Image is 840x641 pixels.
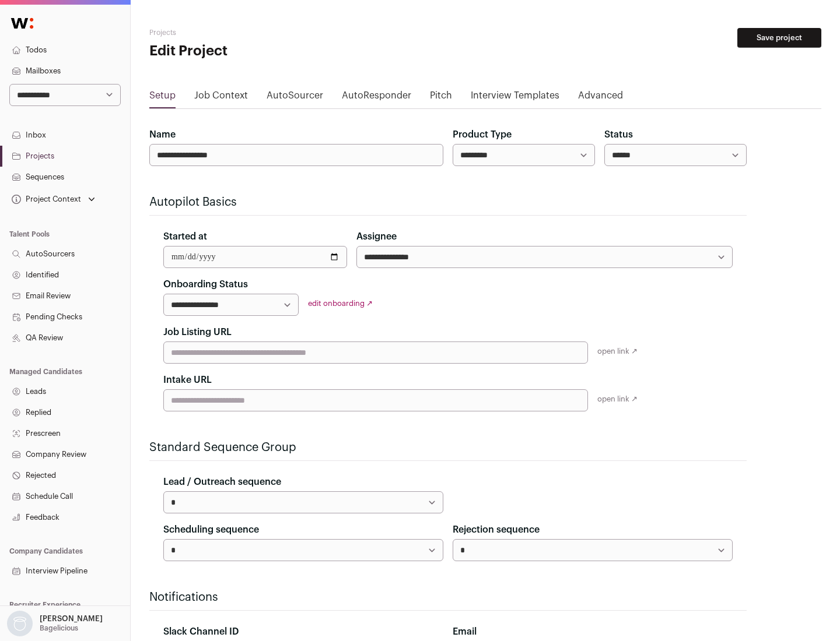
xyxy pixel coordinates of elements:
[5,12,40,35] img: Wellfound
[453,128,512,142] label: Product Type
[7,611,33,636] img: nopic.png
[149,194,747,210] h2: Autopilot Basics
[149,42,373,61] h1: Edit Project
[163,625,239,639] label: Slack Channel ID
[430,89,452,107] a: Pitch
[471,89,559,107] a: Interview Templates
[163,373,212,387] label: Intake URL
[40,614,103,624] p: [PERSON_NAME]
[267,89,323,107] a: AutoSourcer
[737,28,821,48] button: Save project
[163,277,248,291] label: Onboarding Status
[163,230,207,244] label: Started at
[5,611,105,636] button: Open dropdown
[453,523,540,537] label: Rejection sequence
[163,475,281,489] label: Lead / Outreach sequence
[149,439,747,456] h2: Standard Sequence Group
[149,589,747,605] h2: Notifications
[342,89,411,107] a: AutoResponder
[9,195,81,204] div: Project Context
[149,28,373,37] h2: Projects
[163,523,259,537] label: Scheduling sequence
[604,128,633,142] label: Status
[578,89,623,107] a: Advanced
[149,128,176,142] label: Name
[453,625,733,639] div: Email
[149,89,176,107] a: Setup
[194,89,248,107] a: Job Context
[9,191,97,207] button: Open dropdown
[356,230,397,244] label: Assignee
[40,624,78,633] p: Bagelicious
[163,325,232,339] label: Job Listing URL
[308,300,373,307] a: edit onboarding ↗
